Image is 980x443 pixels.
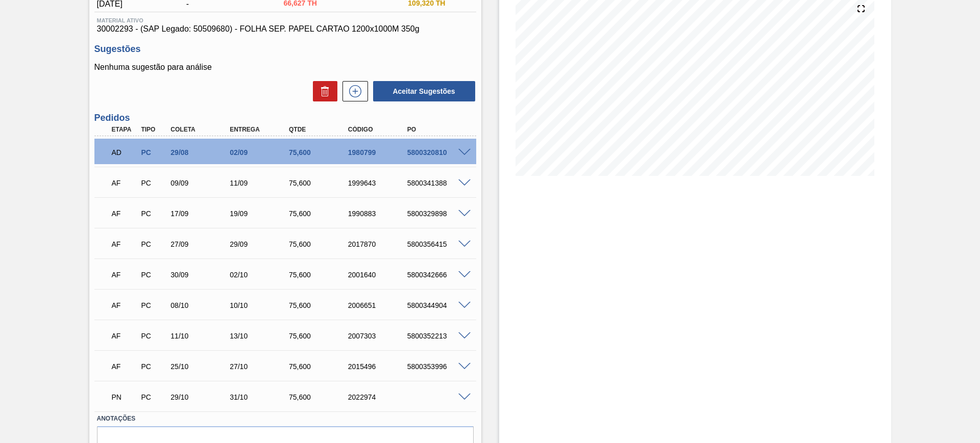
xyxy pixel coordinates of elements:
[138,271,169,279] div: Pedido de Compra
[109,141,140,164] div: Aguardando Descarga
[373,81,475,101] button: Aceitar Sugestões
[368,80,476,102] div: Aceitar Sugestões
[138,210,169,218] div: Pedido de Compra
[227,271,293,279] div: 02/10/2025
[405,240,471,248] div: 5800356415
[227,126,293,133] div: Entrega
[112,179,137,187] p: AF
[168,362,234,371] div: 25/10/2025
[168,393,234,401] div: 29/10/2025
[346,301,412,309] div: 2006651
[227,179,293,187] div: 11/09/2025
[168,271,234,279] div: 30/09/2025
[227,393,293,401] div: 31/10/2025
[346,210,412,218] div: 1990883
[168,126,234,133] div: Coleta
[227,301,293,309] div: 10/10/2025
[286,179,353,187] div: 75,600
[405,271,471,279] div: 5800342666
[286,362,353,371] div: 75,600
[168,240,234,248] div: 27/09/2025
[109,294,140,317] div: Aguardando Faturamento
[109,126,140,133] div: Etapa
[138,393,169,401] div: Pedido de Compra
[138,148,169,157] div: Pedido de Compra
[346,126,412,133] div: Código
[286,393,353,401] div: 75,600
[346,332,412,340] div: 2007303
[138,332,169,340] div: Pedido de Compra
[109,355,140,378] div: Aguardando Faturamento
[168,210,234,218] div: 17/09/2025
[109,325,140,347] div: Aguardando Faturamento
[286,210,353,218] div: 75,600
[109,264,140,286] div: Aguardando Faturamento
[227,362,293,371] div: 27/10/2025
[337,81,368,101] div: Nova sugestão
[405,126,471,133] div: PO
[405,148,471,157] div: 5800320810
[109,233,140,255] div: Aguardando Faturamento
[286,301,353,309] div: 75,600
[286,271,353,279] div: 75,600
[286,148,353,157] div: 75,600
[346,271,412,279] div: 2001640
[168,179,234,187] div: 09/09/2025
[346,240,412,248] div: 2017870
[346,148,412,157] div: 1980799
[168,332,234,340] div: 11/10/2025
[138,362,169,371] div: Pedido de Compra
[112,332,137,340] p: AF
[286,240,353,248] div: 75,600
[168,301,234,309] div: 08/10/2025
[346,393,412,401] div: 2022974
[405,179,471,187] div: 5800341388
[109,202,140,225] div: Aguardando Faturamento
[346,362,412,371] div: 2015496
[112,240,137,248] p: AF
[138,240,169,248] div: Pedido de Compra
[286,126,353,133] div: Qtde
[94,63,476,72] p: Nenhuma sugestão para análise
[97,17,474,23] span: Material ativo
[405,362,471,371] div: 5800353996
[97,24,474,34] span: 30002293 - (SAP Legado: 50509680) - FOLHA SEP. PAPEL CARTAO 1200x1000M 350g
[138,126,169,133] div: Tipo
[227,240,293,248] div: 29/09/2025
[168,148,234,157] div: 29/08/2025
[227,148,293,157] div: 02/09/2025
[112,210,137,218] p: AF
[109,386,140,408] div: Pedido em Negociação
[112,301,137,309] p: AF
[227,332,293,340] div: 13/10/2025
[138,301,169,309] div: Pedido de Compra
[94,113,476,123] h3: Pedidos
[308,81,337,101] div: Excluir Sugestões
[227,210,293,218] div: 19/09/2025
[112,148,137,157] p: AD
[286,332,353,340] div: 75,600
[346,179,412,187] div: 1999643
[109,172,140,194] div: Aguardando Faturamento
[138,179,169,187] div: Pedido de Compra
[405,332,471,340] div: 5800352213
[405,301,471,309] div: 5800344904
[112,362,137,371] p: AF
[112,393,137,401] p: PN
[112,271,137,279] p: AF
[94,44,476,55] h3: Sugestões
[405,210,471,218] div: 5800329898
[97,411,474,426] label: Anotações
